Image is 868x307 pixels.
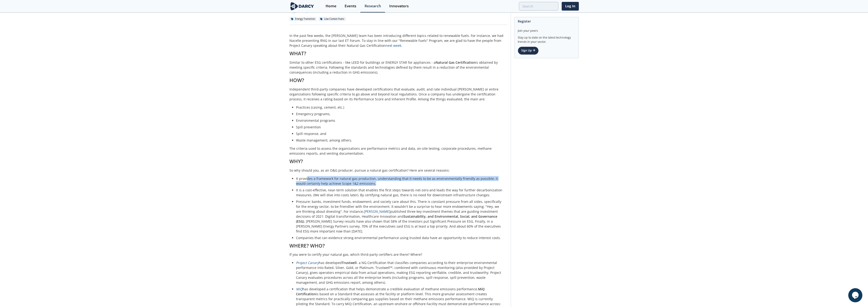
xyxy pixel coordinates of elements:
div: Home [326,4,336,8]
strong: WHAT? [289,50,306,57]
li: Companies that can evidence strong environmental performance using trusted data have an opportuni... [296,235,504,240]
strong: MiQ Certification [296,287,485,296]
strong: Trustwell [342,260,357,265]
li: Spill response, and [296,131,504,136]
div: Low Carbon Fuels [319,17,346,21]
a: Log In [562,2,579,11]
div: Stay up to date on the latest technology trends in your sector. [518,33,575,44]
div: Energy Transition [289,17,317,21]
input: Advanced Search [519,2,558,11]
li: has developed - a NG Certification that classifies companies according to their enterprise enviro... [296,260,504,285]
li: It is a cost-effective, near-term solution that enables the first steps towards net-zero and lead... [296,188,504,197]
div: Join your peers [518,25,575,33]
strong: WHERE? WHO? [289,242,325,249]
p: Independent third-party companies have developed certifications that evaluate, audit, and rate in... [289,87,507,102]
p: The criteria used to assess the organizations are performance metrics and data, on-site testing, ... [289,146,507,156]
div: Events [345,4,356,8]
p: In the past few weeks, the [PERSON_NAME] team has been introducing different topics related to re... [289,33,507,48]
iframe: chat widget [848,288,863,302]
a: [PERSON_NAME] [364,209,390,214]
p: Similar to other ESG certifications - like LEED for buildings or ENERGY STAR for appliances - a i... [289,60,507,75]
li: It provides a framework for natural gas production, understanding that it needs to be as environm... [296,176,504,186]
li: Emergency programs, [296,111,504,116]
div: Research [365,4,381,8]
div: Register [518,17,575,25]
strong: Sustainability, and Environmental, Social, and Governance (ESG) [296,214,497,224]
strong: HOW? [289,77,304,83]
p: If you were to certify your natural gas, which third-party certifiers are there? Where? [289,252,507,257]
li: Spill prevention [296,125,504,130]
a: MiQ [296,287,303,291]
a: Sign Up [518,47,539,55]
img: logo-wide.svg [289,2,315,10]
li: Environmental programs [296,118,504,123]
li: Waste management, among others. [296,138,504,143]
p: So why should you, as an O&G producer, pursue a natural gas certification? Here are several reasons: [289,168,507,173]
strong: Natural Gas Certification [436,60,475,65]
div: Innovators [389,4,409,8]
strong: WHY? [289,158,303,165]
li: Practices (casing, cement, etc.) [296,105,504,110]
a: Project Canary [296,260,319,265]
li: Pressure: banks, investment funds, endowment, and society care about this. There is constant pres... [296,199,504,234]
a: next week [385,43,401,48]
